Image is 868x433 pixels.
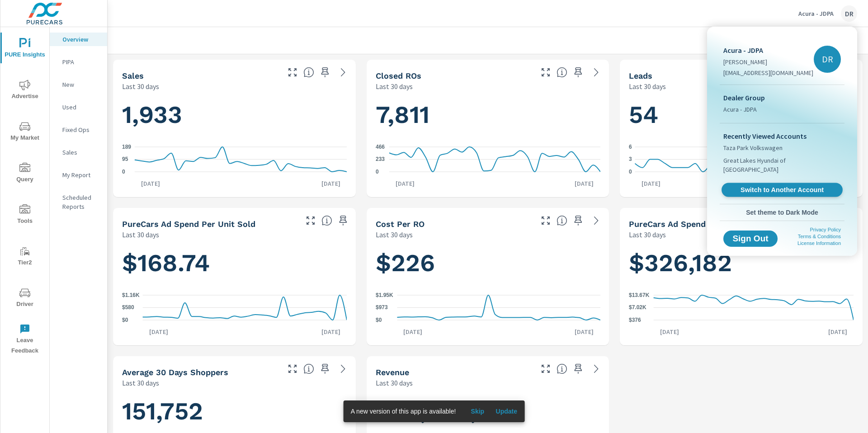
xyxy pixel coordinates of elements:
span: Taza Park Volkswagen [723,143,783,152]
button: Sign Out [723,231,778,247]
span: Sign Out [731,235,770,243]
span: Set theme to Dark Mode [723,208,841,216]
span: Switch to Another Account [726,186,837,194]
div: DR [814,46,841,73]
a: Switch to Another Account [722,183,843,197]
button: Set theme to Dark Mode [720,204,844,221]
a: License Information [797,240,841,246]
a: Privacy Policy [810,227,841,232]
span: Acura - JDPA [723,105,757,114]
p: Acura - JDPA [723,45,813,56]
p: [PERSON_NAME] [723,57,813,66]
span: Great Lakes Hyundai of [GEOGRAPHIC_DATA] [723,156,841,174]
a: Terms & Conditions [798,234,841,239]
p: Dealer Group [723,92,841,103]
p: [EMAIL_ADDRESS][DOMAIN_NAME] [723,68,813,77]
p: Recently Viewed Accounts [723,131,841,141]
